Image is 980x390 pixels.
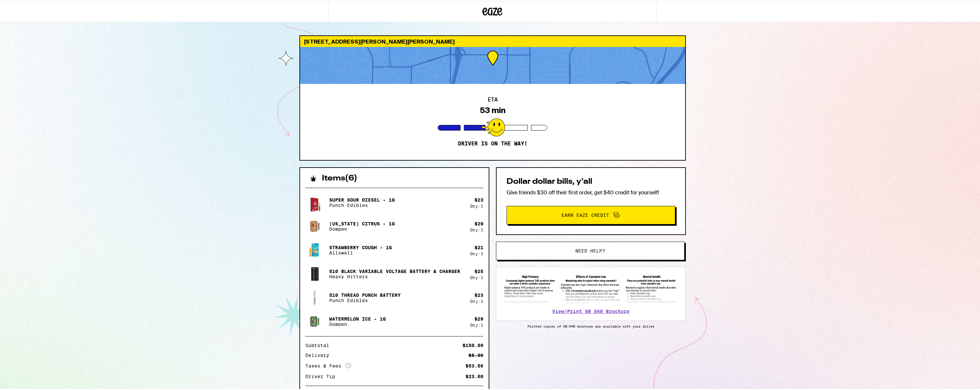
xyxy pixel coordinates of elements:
button: Need help? [496,241,685,259]
p: 510 Black Variable Voltage Battery & Charger [329,268,460,273]
p: Printed copies of SB-540 brochure are available with your driver [496,323,686,327]
p: Allswell [329,249,392,254]
h2: Items ( 6 ) [322,174,357,181]
div: $ 25 [474,268,483,273]
div: Taxes & Fees [305,362,351,368]
p: Heavy Hitters [329,273,460,278]
div: Delivery [305,352,334,357]
span: Need help? [575,248,605,252]
img: SB 540 Brochure preview [503,273,679,303]
div: $ 23 [474,292,483,297]
p: Dompen [329,321,386,326]
div: $ 23 [474,196,483,202]
p: Driver is on the way! [458,139,527,146]
div: Qty: 1 [470,298,483,302]
div: Qty: 1 [470,227,483,231]
img: Punch Edibles - 510 Thread Punch Battery [305,288,324,306]
div: $ 29 [474,315,483,321]
div: $23.00 [466,373,483,378]
img: Punch Edibles - Super Sour Diesel - 1g [305,190,324,214]
h2: ETA [488,96,498,101]
p: Punch Edibles [329,297,401,302]
div: $53.56 [466,363,483,367]
img: Dompen - California Citrus - 1g [305,216,324,235]
div: $5.00 [468,352,483,357]
div: Qty: 1 [470,322,483,326]
div: Qty: 1 [470,251,483,255]
h2: Dollar dollar bills, y'all [507,177,675,185]
p: 510 Thread Punch Battery [329,292,401,297]
p: Dompen [329,225,395,231]
button: Earn Eaze Credit [507,205,675,223]
div: [STREET_ADDRESS][PERSON_NAME][PERSON_NAME] [300,35,685,46]
p: Give friends $30 off their first order, get $40 credit for yourself! [507,188,675,195]
p: [US_STATE] Citrus - 1g [329,220,395,225]
a: View/Print SB 540 Brochure [552,308,630,313]
div: Subtotal [305,342,334,347]
span: Earn Eaze Credit [561,212,609,216]
div: Driver Tip [305,373,340,378]
p: Strawberry Cough - 1g [329,244,392,249]
div: $150.00 [463,342,483,347]
div: $ 21 [474,244,483,249]
div: 53 min [480,105,506,114]
img: Allswell - Strawberry Cough - 1g [305,240,324,258]
p: Super Sour Diesel - 1g [329,196,395,202]
div: $ 29 [474,220,483,225]
div: Qty: 1 [470,203,483,207]
img: Heavy Hitters - 510 Black Variable Voltage Battery & Charger [305,264,324,282]
div: Qty: 1 [470,274,483,279]
img: Dompen - Watermelon Ice - 1g [305,311,324,330]
p: Watermelon Ice - 1g [329,315,386,321]
p: Punch Edibles [329,202,395,207]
